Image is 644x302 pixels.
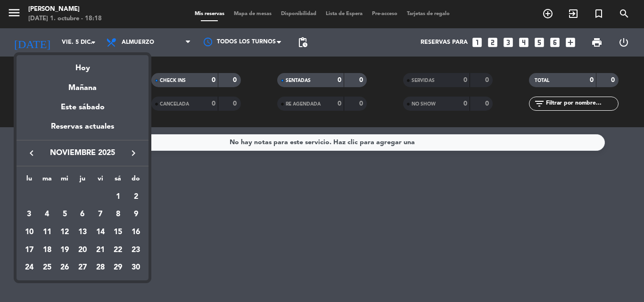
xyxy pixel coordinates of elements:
[21,224,37,240] div: 10
[20,188,109,206] td: NOV.
[74,223,91,241] td: 13 de noviembre de 2025
[128,224,144,240] div: 16
[91,206,109,224] td: 7 de noviembre de 2025
[110,189,126,205] div: 1
[38,223,56,241] td: 11 de noviembre de 2025
[56,223,74,241] td: 12 de noviembre de 2025
[56,241,74,259] td: 19 de noviembre de 2025
[74,224,91,240] div: 13
[127,223,145,241] td: 16 de noviembre de 2025
[38,206,56,224] td: 4 de noviembre de 2025
[127,188,145,206] td: 2 de noviembre de 2025
[127,241,145,259] td: 23 de noviembre de 2025
[20,206,38,224] td: 3 de noviembre de 2025
[23,147,40,159] button: keyboard_arrow_left
[74,241,91,259] td: 20 de noviembre de 2025
[127,259,145,277] td: 30 de noviembre de 2025
[38,259,56,277] td: 25 de noviembre de 2025
[17,121,149,140] div: Reservas actuales
[74,206,91,224] td: 6 de noviembre de 2025
[110,242,126,258] div: 22
[20,173,38,188] th: lunes
[56,206,74,224] td: 5 de noviembre de 2025
[127,173,145,188] th: domingo
[21,242,37,258] div: 17
[110,224,126,240] div: 15
[128,206,144,222] div: 9
[20,241,38,259] td: 17 de noviembre de 2025
[91,241,109,259] td: 21 de noviembre de 2025
[92,206,108,222] div: 7
[39,206,55,222] div: 4
[109,259,127,277] td: 29 de noviembre de 2025
[127,206,145,224] td: 9 de noviembre de 2025
[109,223,127,241] td: 15 de noviembre de 2025
[128,147,139,159] i: keyboard_arrow_right
[38,173,56,188] th: martes
[110,260,126,276] div: 29
[109,206,127,224] td: 8 de noviembre de 2025
[57,224,73,240] div: 12
[91,259,109,277] td: 28 de noviembre de 2025
[57,260,73,276] div: 26
[128,242,144,258] div: 23
[17,75,149,94] div: Mañana
[57,206,73,222] div: 5
[39,260,55,276] div: 25
[74,260,91,276] div: 27
[56,173,74,188] th: miércoles
[125,147,142,159] button: keyboard_arrow_right
[26,147,37,159] i: keyboard_arrow_left
[74,259,91,277] td: 27 de noviembre de 2025
[109,241,127,259] td: 22 de noviembre de 2025
[39,242,55,258] div: 18
[92,260,108,276] div: 28
[17,55,149,74] div: Hoy
[74,173,91,188] th: jueves
[109,173,127,188] th: sábado
[74,206,91,222] div: 6
[128,260,144,276] div: 30
[128,189,144,205] div: 2
[91,173,109,188] th: viernes
[92,224,108,240] div: 14
[57,242,73,258] div: 19
[20,259,38,277] td: 24 de noviembre de 2025
[56,259,74,277] td: 26 de noviembre de 2025
[20,223,38,241] td: 10 de noviembre de 2025
[74,242,91,258] div: 20
[92,242,108,258] div: 21
[110,206,126,222] div: 8
[38,241,56,259] td: 18 de noviembre de 2025
[91,223,109,241] td: 14 de noviembre de 2025
[39,224,55,240] div: 11
[109,188,127,206] td: 1 de noviembre de 2025
[40,147,125,159] span: noviembre 2025
[17,94,149,121] div: Este sábado
[21,260,37,276] div: 24
[21,206,37,222] div: 3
